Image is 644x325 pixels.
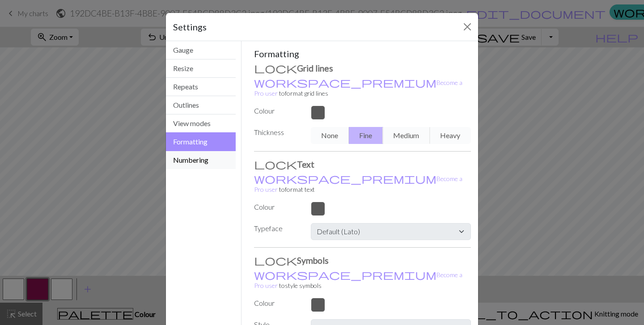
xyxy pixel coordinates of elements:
[254,271,462,289] small: to style symbols
[249,127,305,140] label: Thickness
[254,48,471,59] h5: Formatting
[166,132,236,151] button: Formatting
[254,79,462,97] small: to format grid lines
[173,20,207,34] h5: Settings
[254,271,462,289] a: Become a Pro user
[249,106,305,116] label: Colour
[166,114,236,133] button: View modes
[254,175,462,193] a: Become a Pro user
[254,255,471,266] h3: Symbols
[249,223,305,236] label: Typeface
[166,96,236,114] button: Outlines
[254,63,471,73] h3: Grid lines
[249,202,305,212] label: Colour
[254,79,462,97] a: Become a Pro user
[254,172,436,185] span: workspace_premium
[254,268,436,281] span: workspace_premium
[254,175,462,193] small: to format text
[166,78,236,96] button: Repeats
[254,76,436,89] span: workspace_premium
[254,159,471,169] h3: Text
[249,298,305,308] label: Colour
[460,20,475,34] button: Close
[166,41,236,59] button: Gauge
[166,151,236,169] button: Numbering
[166,59,236,78] button: Resize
